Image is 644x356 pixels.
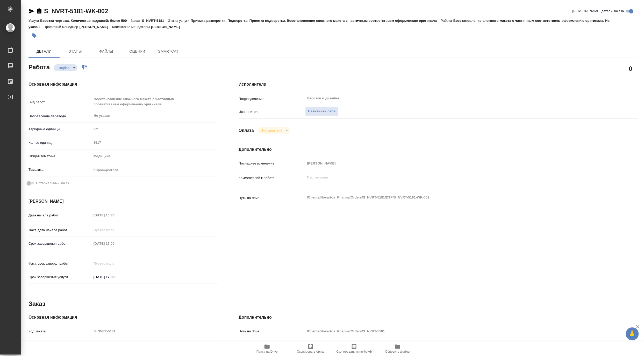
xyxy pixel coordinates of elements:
[63,48,88,55] span: Этапы
[28,154,92,159] p: Общая тематика
[28,127,92,132] p: Тарифные единицы
[441,19,453,23] p: Работа
[629,64,632,73] h2: 0
[239,314,638,320] h4: Дополнительно
[80,25,112,29] p: [PERSON_NAME]
[92,273,137,281] input: ✎ Введи что-нибудь
[28,198,218,204] h4: [PERSON_NAME]
[28,213,92,218] p: Дата начала работ
[92,139,218,146] input: Пустое поле
[239,175,305,181] p: Комментарий к работе
[28,100,92,105] p: Вид работ
[28,30,40,41] button: Добавить тэг
[54,64,77,71] div: Подбор
[92,211,137,219] input: Пустое поле
[142,19,168,23] p: S_NVRT-5181
[125,48,150,55] span: Оценки
[297,350,324,353] span: Скопировать бриф
[305,160,605,167] input: Пустое поле
[28,228,92,233] p: Факт. дата начала работ
[305,341,605,348] input: Пустое поле
[92,341,218,348] input: Пустое поле
[28,8,35,14] button: Скопировать ссылку для ЯМессенджера
[92,125,218,134] div: шт
[92,165,218,174] div: Фармацевтика
[94,48,119,55] span: Файлы
[44,25,79,29] p: Проектный менеджер
[156,48,181,55] span: SmartCat
[28,275,92,280] p: Срок завершения услуги
[92,152,218,161] div: Медицина
[239,161,305,166] p: Последнее изменение
[36,8,42,14] button: Скопировать ссылку
[92,260,137,267] input: Пустое поле
[92,240,137,247] input: Пустое поле
[628,328,637,339] span: 🙏
[28,329,92,334] p: Код заказа
[239,81,638,87] h4: Исполнители
[28,300,45,308] h2: Заказ
[256,350,278,353] span: Папка на Drive
[28,167,92,172] p: Тематика
[28,114,92,119] p: Направление перевода
[305,193,605,202] textarea: /Clients/Novartos_Pharma/Orders/S_NVRT-5181/DTP/S_NVRT-5181-WK-002
[28,62,50,71] h2: Работа
[36,181,69,186] span: Нотариальный заказ
[191,19,441,23] p: Приемка разверстки, Подверстка, Приемка подверстки, Восстановление сложного макета с частичным со...
[28,241,92,246] p: Срок завершения работ
[239,109,305,114] p: Исполнитель
[168,19,191,23] p: Этапы услуги
[44,8,108,15] a: S_NVRT-5181-WK-002
[92,327,218,335] input: Пустое поле
[308,108,335,114] span: Назначить себя
[28,140,92,145] p: Кол-во единиц
[28,81,218,87] h4: Основная информация
[332,341,376,356] button: Скопировать мини-бриф
[573,9,624,14] span: [PERSON_NAME] детали заказа
[151,25,184,29] p: [PERSON_NAME]
[239,146,638,153] h4: Дополнительно
[626,327,639,340] button: 🙏
[289,341,332,356] button: Скопировать бриф
[261,128,284,133] button: Не оплачена
[56,66,71,70] button: Подбор
[28,314,218,320] h4: Основная информация
[131,19,142,23] p: Заказ:
[28,261,92,266] p: Факт. срок заверш. работ
[376,341,419,356] button: Обновить файлы
[239,195,305,201] p: Путь на drive
[258,127,290,134] div: Подбор
[385,350,410,353] span: Обновить файлы
[32,48,56,55] span: Детали
[305,107,338,116] button: Назначить себя
[28,19,40,23] p: Услуга
[92,226,137,234] input: Пустое поле
[239,96,305,101] p: Подразделение
[245,341,289,356] button: Папка на Drive
[40,19,131,23] p: Верстка чертежа. Количество надписей: более 500
[336,350,372,353] span: Скопировать мини-бриф
[112,25,151,29] p: Клиентские менеджеры
[305,327,605,335] input: Пустое поле
[239,127,254,134] h4: Оплата
[239,329,305,334] p: Путь на drive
